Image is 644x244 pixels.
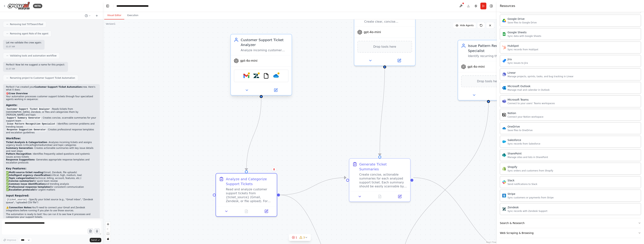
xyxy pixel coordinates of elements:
img: Stripe [502,194,506,197]
div: Search & Research [500,221,525,225]
strong: Key Features: [6,167,26,170]
div: Customer Support Ticket AnalyzerAnalyze incoming customer support tickets from various sources (e... [230,35,292,97]
button: Delete node [272,167,277,172]
img: Shopify [502,167,506,171]
code: Response Suggestion Generator [6,128,47,131]
div: Stripe [508,192,554,196]
div: Sync records from HubSpot [508,48,538,51]
div: Issue Pattern Recognition Specialist [468,43,516,53]
strong: Agents: [6,104,17,107]
img: Gmail [243,73,249,79]
button: Hide Agents [453,22,476,28]
button: No output available [369,194,390,200]
div: Manage projects, sprints, tasks, and bug tracking in Linear [508,75,573,78]
span: Drop tools here [373,44,396,49]
code: Customer Support Ticket Analyzer [6,108,51,111]
div: Create concise, actionable summaries for each analyzed support ticket. Each summary should be eas... [359,173,407,188]
img: Microsoft Teams [502,99,506,103]
div: Jira [508,57,528,61]
button: zoom in [106,222,110,227]
div: Microsoft Outlook [508,84,550,88]
div: Sync records with Zendesk Support [508,210,547,213]
span: Hide Agents [460,24,474,27]
a: React Flow attribution [486,241,496,243]
div: Slack [508,179,537,182]
img: Zendesk [502,207,506,211]
code: {ticket_source} [6,198,28,201]
img: Google Drive [502,19,506,22]
strong: Common issue identification [9,183,45,185]
div: Identify recurring themes and common issues across customer support tickets, track patterns over ... [468,54,516,58]
li: - Generates appropriate response templates and escalation protocols [6,158,97,164]
button: Open in side panel [391,194,408,200]
img: Zendesk [253,73,259,79]
strong: Intelligent urgency classification [9,174,50,177]
div: Customer Support Ticket Analyzer [241,37,289,47]
li: - Creates concise, scannable summaries for your support team [6,116,97,122]
p: The automation is ready to test! You can run it to see how it processes and categorizes your supp... [6,213,97,219]
button: Switch to previous chat [83,13,92,18]
p: ✅ (Gmail, Zendesk, file uploads) ✅ (critical, high, medium, low) ✅ (technical, billing, account, ... [6,171,97,191]
h2: 🎯 [6,92,97,95]
div: HubSpot [508,44,538,48]
p: Your automation processes customer support tickets through four specialized agents working in seq... [6,95,97,101]
li: - Identifies frequently asked questions and systemic issues across tickets [6,153,97,158]
div: Notion [508,111,543,115]
div: SharePoint [508,152,548,155]
div: Save files to OneDrive [508,129,533,132]
span: Renaming project to Customer Support Ticket Automation [10,76,75,79]
div: Issue Pattern Recognition SpecialistIdentify recurring themes and common issues across customer s... [458,40,519,101]
img: OneDrive [502,126,506,130]
button: Open in side panel [489,92,517,98]
div: Save files to Google Drive [508,21,537,24]
div: Generate Ticket Summaries [359,162,407,172]
li: - Specify your ticket source (e.g., "Gmail inbox", "Zendesk queue", "uploaded CSV file") [6,198,97,204]
div: Linear [508,71,573,75]
span: Improve [7,239,16,242]
button: Open in side panel [385,58,413,64]
div: Connect your Notion workspace [508,115,543,118]
div: Google Drive [508,17,537,21]
button: Web Scraping & Browsing [500,228,641,238]
span: 1 [296,236,297,239]
li: - Analyzes incoming tickets and assigns urgency levels (critical/high/medium/low) and topic categ... [6,141,97,147]
img: Jira [502,59,506,63]
strong: Concise summaries [9,180,33,182]
span: Removing tool TXTSearchTool [10,23,43,26]
img: Salesforce [502,140,506,144]
strong: Input Required: [6,194,29,197]
div: OneDrive [508,125,533,128]
code: Support Summary Generator [6,116,41,120]
g: Edge from 2e88d850-20a1-4d21-bc73-cea204bf9bef to e120c32d-64b4-452f-89d4-9beeddd1a591 [280,175,346,197]
g: Edge from 136a1772-b0d8-408d-a45e-d8a52e924091 to 2e88d850-20a1-4d21-bc73-cea204bf9bef [244,99,264,170]
img: Slack [502,180,506,184]
strong: Topic categorization [9,177,34,179]
strong: Customer Support Ticket Automation [34,86,82,88]
strong: Response Suggestions [6,158,35,161]
div: Analyze and Categorize Support TicketsRead and analyze customer support tickets from {ticket_sour... [215,173,277,217]
img: FileReadTool [263,73,269,79]
button: Hide right sidebar [489,3,494,9]
strong: Crew Overview [9,92,28,95]
li: - Creates professional response templates and escalation guidelines [6,128,97,134]
img: SharePoint [502,153,506,157]
p: Let me validate the crew again: [6,41,42,44]
strong: Professional response templates [9,186,50,188]
div: Salesforce [508,138,540,142]
button: 13 [289,234,311,241]
button: Click to speak your automation idea [94,228,100,234]
div: Connect to your users’ Teams workspaces [508,102,555,105]
img: OneDrive [273,73,279,79]
button: Search & Research [500,218,641,228]
span: Validating tools and automation workflow [10,54,57,57]
button: Upload files [88,228,93,234]
button: Send [90,238,101,242]
span: gpt-4o-mini [364,30,381,34]
p: Perfect! I've created your crew. Here's what it does: [6,86,97,91]
span: Send [91,239,97,242]
div: Generate Ticket SummariesCreate concise, actionable summaries for each analyzed support ticket. E... [349,158,411,202]
span: gpt-4o-mini [240,59,257,63]
li: - Reads tickets from [GEOGRAPHIC_DATA], Zendesk, or files and categorizes them by [PERSON_NAME] a... [6,108,97,116]
div: Zendesk [508,205,547,209]
span: 3 [303,236,305,239]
